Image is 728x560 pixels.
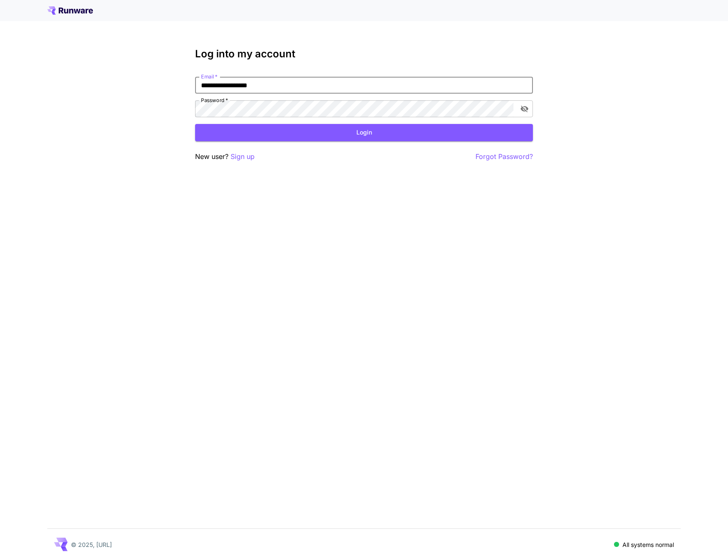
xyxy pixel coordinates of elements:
label: Email [201,73,217,80]
p: New user? [195,151,255,162]
p: All systems normal [622,540,674,549]
label: Password [201,97,228,104]
button: Sign up [231,151,255,162]
button: Forgot Password? [475,151,533,162]
h3: Log into my account [195,48,533,60]
button: Login [195,124,533,141]
p: © 2025, [URL] [71,540,112,549]
button: toggle password visibility [517,101,532,116]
